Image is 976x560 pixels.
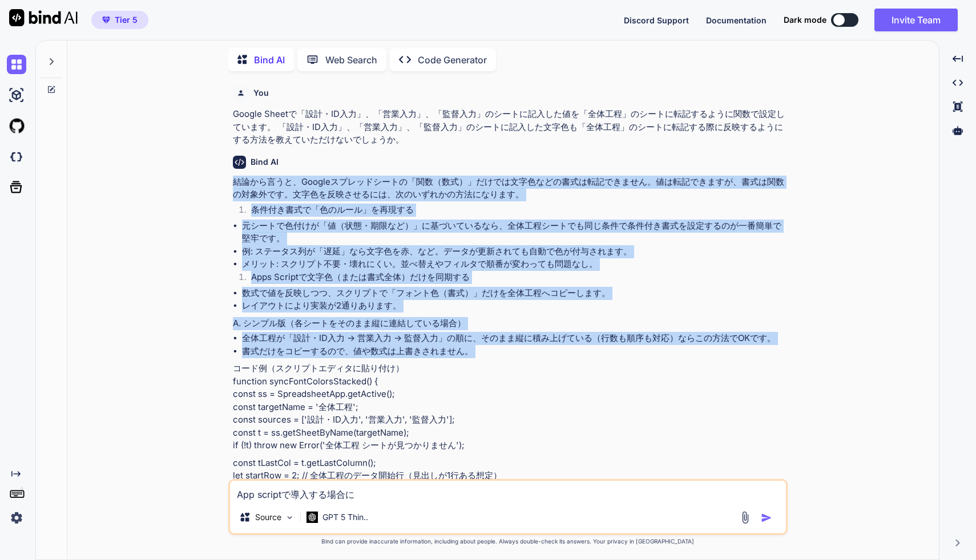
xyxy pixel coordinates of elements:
img: Pick Models [285,513,295,522]
img: premium [102,17,110,23]
p: Bind can provide inaccurate information, including about people. Always double-check its answers.... [228,537,788,546]
textarea: App scriptで導入する場合に [230,481,786,501]
li: 例: ステータス列が「遅延」なら文字色を赤、など。データが更新されても自動で色が付与されます。 [242,245,785,258]
li: 数式で値を反映しつつ、スクリプトで「フォント色（書式）」だけを全体工程へコピーします。 [242,287,785,300]
p: A. シンプル版（各シートをそのまま縦に連結している場合） [233,317,785,330]
span: Dark mode [784,14,826,26]
li: メリット: スクリプト不要・壊れにくい。並べ替えやフィルタで順番が変わっても問題なし。 [242,258,785,271]
img: icon [761,512,772,524]
h6: You [253,87,269,99]
li: レイアウトにより実装が2通りあります。 [242,299,785,313]
img: darkCloudIdeIcon [7,147,26,167]
span: Tier 5 [115,14,138,26]
img: GPT 5 Thinking High [306,512,318,522]
p: 結論から言うと、Googleスプレッドシートの「関数（数式）」だけでは文字色などの書式は転記できません。値は転記できますが、書式は関数の対象外です。文字色を反映させるには、次のいずれかの方法にな... [233,176,785,201]
p: Source [255,512,281,523]
button: Discord Support [624,14,689,26]
p: Bind AI [254,53,285,67]
img: chat [7,55,26,74]
p: GPT 5 Thin.. [322,512,368,523]
li: 元シートで色付けが「値（状態・期限など）」に基づいているなら、全体工程シートでも同じ条件で条件付き書式を設定するのが一番簡単で堅牢です。 [242,220,785,245]
p: Web Search [325,53,377,67]
li: Apps Scriptで文字色（または書式全体）だけを同期する [242,271,785,287]
p: Google Sheetで「設計・ID入力」、「営業入力」、「監督入力」のシートに記入した値を「全体工程」のシートに転記するように関数で設定しています。 「設計・ID入力」、「営業入力」、「監督... [233,108,785,147]
img: settings [7,508,26,527]
img: githubLight [7,116,26,136]
p: const tLastCol = t.getLastColumn(); let startRow = 2; // 全体工程のデータ開始行（見出しが1行ある想定） [233,457,785,482]
p: コード例（スクリプトエディタに貼り付け） function syncFontColorsStacked() { const ss = SpreadsheetApp.getActive(); co... [233,362,785,452]
button: Invite Team [874,9,958,31]
span: Discord Support [624,15,689,25]
li: 全体工程が「設計・ID入力 → 営業入力 → 監督入力」の順に、そのまま縦に積み上げている（行数も順序も対応）ならこの方法でOKです。 [242,332,785,345]
p: Code Generator [418,53,487,67]
img: attachment [739,511,752,524]
h6: Bind AI [251,156,279,168]
img: Bind AI [9,9,78,26]
li: 書式だけをコピーするので、値や数式は上書きされません。 [242,345,785,358]
li: 条件付き書式で「色のルール」を再現する [242,204,785,220]
button: Documentation [706,14,767,26]
button: premiumTier 5 [91,11,148,29]
span: Documentation [706,15,767,25]
img: ai-studio [7,86,26,105]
